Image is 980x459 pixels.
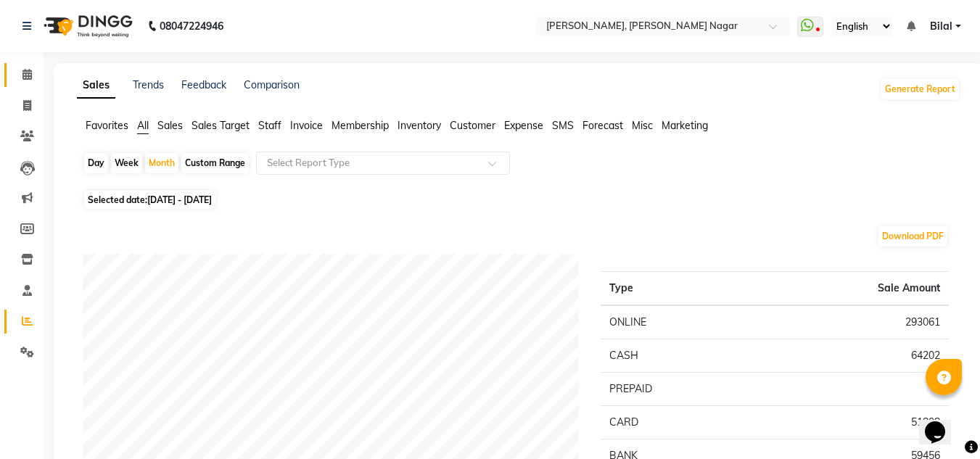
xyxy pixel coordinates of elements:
a: Feedback [181,78,226,91]
td: CARD [601,406,750,439]
span: Sales Target [192,119,250,132]
span: Selected date: [84,191,215,209]
th: Type [601,272,750,306]
button: Generate Report [881,79,959,99]
img: logo [37,6,136,46]
span: Marketing [662,119,708,132]
td: CASH [601,339,750,373]
iframe: chat widget [919,401,965,444]
div: Day [84,153,108,173]
span: Sales [157,119,183,132]
button: Download PDF [878,226,947,247]
span: Membership [332,119,389,132]
span: Forecast [582,119,623,132]
span: Misc [632,119,653,132]
td: ONLINE [601,305,750,339]
a: Trends [133,78,164,91]
td: 64202 [750,339,949,373]
span: Expense [504,119,543,132]
span: Staff [258,119,281,132]
td: 51808 [750,406,949,439]
td: 0 [750,373,949,406]
span: SMS [552,119,574,132]
th: Sale Amount [750,272,949,306]
span: Inventory [398,119,441,132]
span: All [137,119,149,132]
div: Month [145,153,178,173]
td: 293061 [750,305,949,339]
span: Invoice [290,119,323,132]
a: Sales [77,73,115,99]
div: Custom Range [181,153,249,173]
a: Comparison [244,78,300,91]
span: [DATE] - [DATE] [147,194,212,205]
span: Bilal [930,19,952,34]
span: Favorites [86,119,128,132]
span: Customer [450,119,495,132]
b: 08047224946 [160,6,223,46]
td: PREPAID [601,373,750,406]
div: Week [111,153,142,173]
